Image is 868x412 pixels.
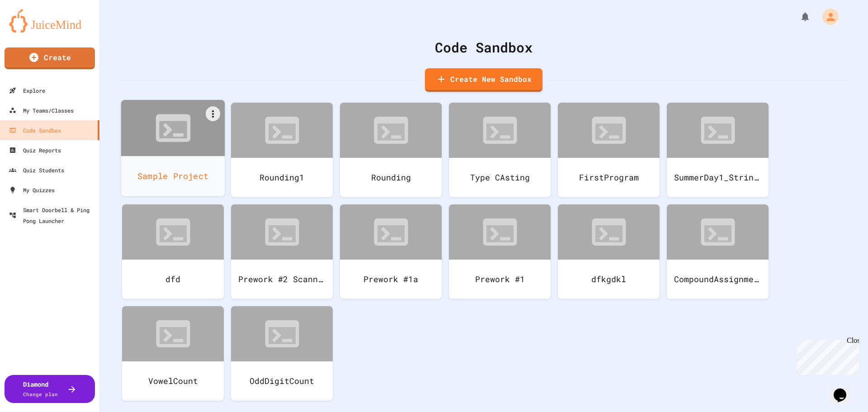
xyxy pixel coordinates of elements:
span: Change plan [23,391,58,398]
div: dfd [122,260,224,299]
a: Create New Sandbox [425,68,542,92]
div: Prework #1 [449,260,551,299]
div: Code Sandbox [9,125,61,136]
a: VowelCount [122,306,224,401]
div: CompoundAssignmentStarter [667,260,769,299]
div: My Teams/Classes [9,105,74,116]
div: SummerDay1_Strings [667,158,769,197]
div: My Notifications [783,9,813,24]
div: Diamond [23,379,58,398]
a: Prework #1a [340,204,442,299]
a: FirstProgram [558,103,660,197]
div: My Account [813,6,841,27]
div: Rounding1 [231,158,333,197]
div: Prework #2 Scanner Class [231,260,333,299]
a: Rounding1 [231,103,333,197]
div: Prework #1a [340,260,442,299]
div: Smart Doorbell & Ping Pong Launcher [9,204,96,226]
a: Create [5,47,95,69]
div: dfkgdkl [558,260,660,299]
a: dfkgdkl [558,204,660,299]
div: Quiz Reports [9,145,61,156]
a: SummerDay1_Strings [667,103,769,197]
a: CompoundAssignmentStarter [667,204,769,299]
img: logo-orange.svg [9,9,90,33]
div: Type CAsting [449,158,551,197]
div: My Quizzes [9,185,55,195]
div: FirstProgram [558,158,660,197]
a: OddDigitCount [231,306,333,401]
div: Code Sandbox [122,37,845,57]
a: Prework #1 [449,204,551,299]
a: Type CAsting [449,103,551,197]
div: Rounding [340,158,442,197]
a: Rounding [340,103,442,197]
a: Prework #2 Scanner Class [231,204,333,299]
div: VowelCount [122,361,224,401]
button: DiamondChange plan [5,375,95,403]
a: Sample Project [121,100,225,196]
div: Quiz Students [9,165,64,175]
div: Chat with us now!Close [4,4,62,57]
div: OddDigitCount [231,361,333,401]
iframe: chat widget [793,336,859,375]
div: Sample Project [121,156,225,196]
div: Explore [9,85,45,96]
a: dfd [122,204,224,299]
iframe: chat widget [830,376,859,403]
